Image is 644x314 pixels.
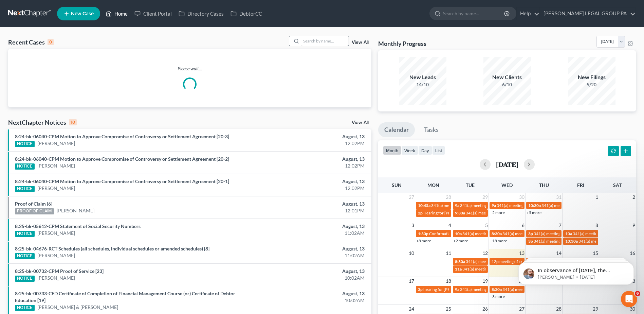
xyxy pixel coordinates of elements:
span: 4 [448,221,452,229]
div: 6/10 [483,81,531,88]
h2: [DATE] [496,161,518,168]
span: meeting of creditors for [PERSON_NAME] [499,259,574,264]
a: [PERSON_NAME] LEGAL GROUP PA [540,7,636,20]
p: Please wait... [8,65,371,72]
div: August, 13 [253,223,365,230]
span: 341(a) meeting for [PERSON_NAME] & [PERSON_NAME] [541,203,643,208]
iframe: Intercom live chat [621,291,637,307]
a: Home [102,7,131,20]
div: NextChapter Notices [8,118,77,126]
span: 9a [455,287,459,292]
a: 8:25-bk-04676-RCT Schedules (all schedules, individual schedules or amended schedules) [8] [15,246,209,251]
div: August, 13 [253,268,365,275]
span: 10 [408,249,415,257]
a: View All [352,120,369,125]
div: August, 13 [253,290,365,297]
div: 12:02PM [253,162,365,169]
div: New Filings [568,73,615,81]
a: View All [352,40,369,45]
span: Sun [392,182,402,188]
div: NOTICE [15,231,35,237]
span: 8:30a [492,287,502,292]
div: NOTICE [15,276,35,282]
iframe: Intercom notifications message [508,248,644,296]
span: hearing for [PERSON_NAME] [423,287,476,292]
span: 9a [492,203,496,208]
span: Wed [501,182,513,188]
span: 25 [445,305,452,313]
span: 9 [632,221,636,229]
a: 8:24-bk-06040-CPM Motion to Approve Compromise of Controversy or Settlement Agreement [20-3] [15,134,229,139]
span: 341(a) meeting for [PERSON_NAME] [534,239,599,244]
a: [PERSON_NAME] [37,185,75,192]
a: Client Portal [131,7,175,20]
div: 12:02PM [253,185,365,192]
div: PROOF OF CLAIM [15,208,54,214]
a: 8:24-bk-06040-CPM Motion to Approve Compromise of Controversy or Settlement Agreement [20-2] [15,156,229,162]
div: 14/10 [399,81,446,88]
span: 29 [592,305,599,313]
button: week [401,146,418,155]
div: August, 13 [253,133,365,140]
span: Mon [427,182,439,188]
span: 341(a) meeting for [PERSON_NAME] [462,231,528,236]
a: [PERSON_NAME] [37,162,75,169]
span: 3 [411,221,415,229]
span: 8:30a [455,259,465,264]
span: 27 [408,193,415,201]
a: [PERSON_NAME] [37,252,75,259]
a: Calendar [378,122,415,137]
span: Thu [539,182,549,188]
input: Search by name... [301,36,349,46]
a: [PERSON_NAME] [57,207,94,214]
a: +3 more [490,294,505,299]
a: 8:25-bk-00733-CED Certificate of Completion of Financial Management Course (or) Certificate of De... [15,291,235,303]
span: 341(a) meeting for [PERSON_NAME] [431,203,497,208]
span: 19 [482,277,489,285]
a: [PERSON_NAME] & [PERSON_NAME] [37,304,118,311]
h3: Monthly Progress [378,39,426,48]
span: 5 [484,221,489,229]
a: Help [517,7,539,20]
span: 11 [445,249,452,257]
span: 3p [528,239,533,244]
a: +2 more [490,210,505,215]
span: 10a [565,231,572,236]
div: 12:01PM [253,207,365,214]
span: 3p [418,287,423,292]
span: 29 [482,193,489,201]
span: 10:45a [418,203,430,208]
span: 28 [445,193,452,201]
span: Hearing for [PERSON_NAME] [423,210,476,215]
div: 11:02AM [253,252,365,259]
a: +2 more [453,238,468,243]
div: NOTICE [15,163,35,170]
input: Search by name... [443,7,505,20]
span: 341(a) meeting for [PERSON_NAME] [462,266,528,272]
div: August, 13 [253,178,365,185]
div: NOTICE [15,253,35,259]
div: 11:02AM [253,230,365,237]
a: 8:25-bk-00732-CPM Proof of Service [23] [15,268,104,274]
span: 341(a) meeting for [PERSON_NAME] [460,287,526,292]
a: [PERSON_NAME] [37,140,75,147]
a: Proof of Claim [6] [15,201,52,207]
span: 341(a) meeting for [PERSON_NAME] [460,203,526,208]
span: 341(a) meeting for [PERSON_NAME] & [PERSON_NAME] [466,259,567,264]
div: 0 [48,39,54,45]
div: NOTICE [15,186,35,192]
span: Confirmation hearing for [PERSON_NAME] [429,231,506,236]
div: 10 [69,119,77,125]
div: 10:02AM [253,297,365,304]
span: 1:30p [418,231,428,236]
span: Tue [466,182,475,188]
div: August, 13 [253,200,365,207]
div: NOTICE [15,305,35,311]
span: 7 [558,221,562,229]
button: list [432,146,445,155]
div: August, 13 [253,156,365,162]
